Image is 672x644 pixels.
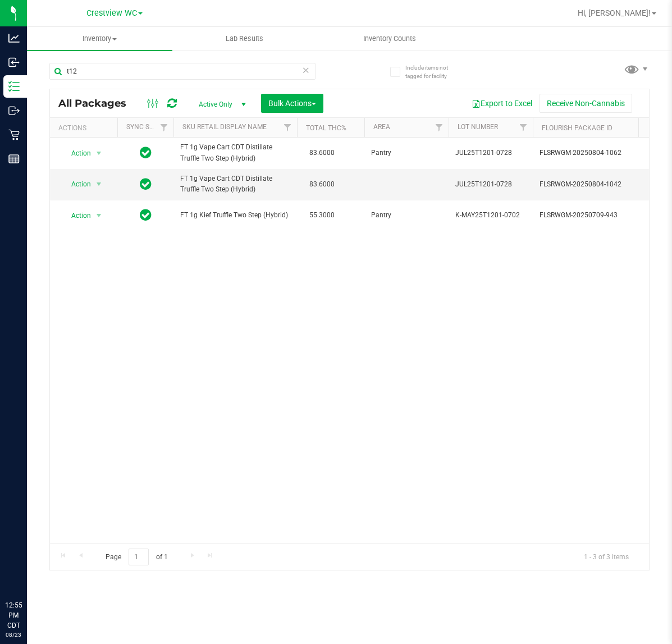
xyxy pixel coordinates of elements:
p: 12:55 PM CDT [5,600,22,631]
span: select [92,145,106,161]
span: FT 1g Vape Cart CDT Distillate Truffle Two Step (Hybrid) [180,142,290,163]
a: Filter [155,118,173,137]
span: Crestview WC [86,8,137,18]
a: Filter [278,118,297,137]
span: JUL25T1201-0728 [455,148,526,158]
span: FLSRWGM-20250804-1042 [540,179,650,190]
p: 08/23 [5,631,22,639]
inline-svg: Reports [8,153,20,165]
span: Action [61,208,92,223]
button: Receive Non-Cannabis [540,94,632,113]
input: Search Package ID, Item Name, SKU, Lot or Part Number... [49,63,316,80]
span: Action [61,145,92,161]
span: In Sync [140,145,152,161]
div: Actions [58,124,113,132]
inline-svg: Retail [8,129,20,140]
a: Total THC% [306,124,346,132]
span: Hi, [PERSON_NAME]! [578,8,651,17]
a: Lab Results [172,27,318,51]
span: select [92,176,106,192]
span: In Sync [140,176,152,192]
a: Filter [514,118,533,137]
span: 55.3000 [304,207,340,223]
span: FT 1g Kief Truffle Two Step (Hybrid) [180,210,290,221]
input: 1 [129,549,149,566]
span: Clear [302,63,310,77]
span: Pantry [371,148,442,158]
span: Action [61,176,92,192]
inline-svg: Outbound [8,105,20,116]
a: SKU Retail Display Name [182,123,267,131]
span: Inventory Counts [348,34,431,44]
a: Inventory [27,27,172,51]
a: Lot Number [458,123,498,131]
span: FLSRWGM-20250804-1062 [540,148,650,158]
a: Filter [430,118,449,137]
a: Flourish Package ID [542,124,612,132]
span: All Packages [58,97,138,109]
button: Bulk Actions [261,94,323,113]
inline-svg: Analytics [8,33,20,44]
button: Export to Excel [464,94,540,113]
span: Bulk Actions [268,99,316,108]
span: Lab Results [211,34,278,44]
inline-svg: Inbound [8,57,20,68]
a: Sync Status [126,123,170,131]
span: Inventory [27,34,172,44]
iframe: Resource center [11,554,45,588]
span: Page of 1 [96,549,177,566]
a: Inventory Counts [317,27,463,51]
span: 83.6000 [304,176,340,193]
a: Area [373,123,390,131]
span: FLSRWGM-20250709-943 [540,210,650,221]
span: select [92,208,106,223]
span: JUL25T1201-0728 [455,179,526,190]
span: FT 1g Vape Cart CDT Distillate Truffle Two Step (Hybrid) [180,173,290,195]
span: 1 - 3 of 3 items [575,549,638,565]
span: K-MAY25T1201-0702 [455,210,526,221]
span: Include items not tagged for facility [405,63,461,80]
span: 83.6000 [304,145,340,161]
span: In Sync [140,207,152,223]
span: Pantry [371,210,442,221]
inline-svg: Inventory [8,81,20,92]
